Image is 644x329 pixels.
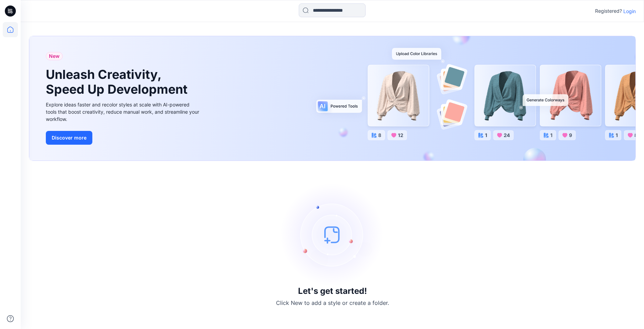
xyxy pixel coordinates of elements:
[595,7,622,15] p: Registered?
[46,101,201,123] div: Explore ideas faster and recolor styles at scale with AI-powered tools that boost creativity, red...
[298,286,367,296] h3: Let's get started!
[49,52,60,60] span: New
[46,67,191,97] h1: Unleash Creativity, Speed Up Development
[623,8,636,15] p: Login
[281,183,384,286] img: empty-state-image.svg
[46,131,201,145] a: Discover more
[276,299,389,307] p: Click New to add a style or create a folder.
[46,131,92,145] button: Discover more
